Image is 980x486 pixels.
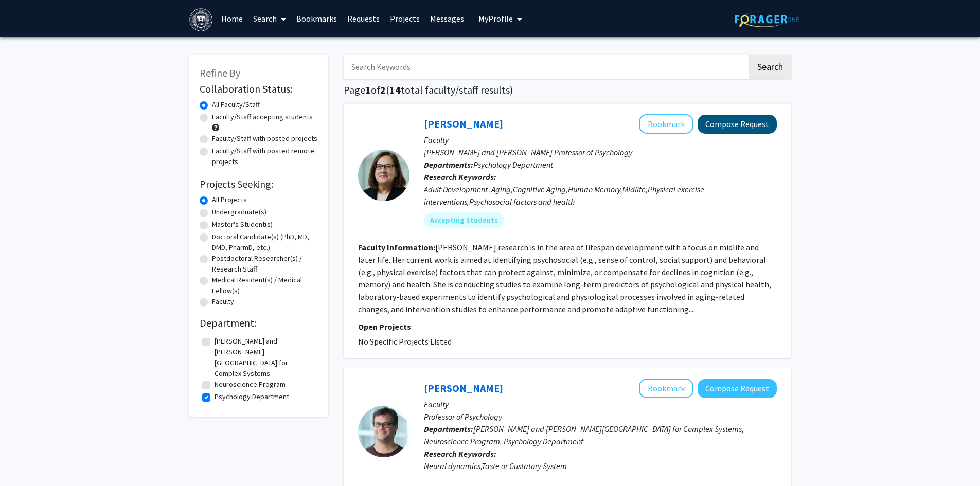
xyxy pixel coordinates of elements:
[215,336,315,379] label: [PERSON_NAME] and [PERSON_NAME][GEOGRAPHIC_DATA] for Complex Systems
[424,382,503,394] a: [PERSON_NAME]
[200,317,318,329] h2: Department:
[8,440,44,478] iframe: Chat
[735,11,799,27] img: ForagerOne Logo
[424,460,777,472] div: Neural dynamics,Taste or Gustatory System
[425,1,469,37] a: Messages
[424,424,744,446] span: [PERSON_NAME] and [PERSON_NAME][GEOGRAPHIC_DATA] for Complex Systems, Neuroscience Program, Psych...
[212,99,260,110] label: All Faculty/Staff
[365,83,371,96] span: 1
[749,55,791,79] button: Search
[698,115,777,134] button: Compose Request to Margie Lachman
[424,117,503,130] a: [PERSON_NAME]
[424,159,473,170] b: Departments:
[385,1,425,37] a: Projects
[424,410,777,423] p: Professor of Psychology
[212,253,318,275] label: Postdoctoral Researcher(s) / Research Staff
[424,424,473,434] b: Departments:
[212,219,273,230] label: Master's Student(s)
[424,172,496,182] b: Research Keywords:
[212,296,234,307] label: Faculty
[358,336,452,347] span: No Specific Projects Listed
[212,146,318,167] label: Faculty/Staff with posted remote projects
[344,84,791,96] h1: Page of ( total faculty/staff results)
[424,146,777,158] p: [PERSON_NAME] and [PERSON_NAME] Professor of Psychology
[358,320,777,333] p: Open Projects
[215,391,289,402] label: Psychology Department
[200,83,318,95] h2: Collaboration Status:
[639,379,693,398] button: Add Donald Katz to Bookmarks
[424,212,504,228] mat-chip: Accepting Students
[344,55,747,79] input: Search Keywords
[212,207,266,218] label: Undergraduate(s)
[291,1,342,37] a: Bookmarks
[424,448,496,459] b: Research Keywords:
[212,231,318,253] label: Doctoral Candidate(s) (PhD, MD, DMD, PharmD, etc.)
[212,112,313,122] label: Faculty/Staff accepting students
[216,1,248,37] a: Home
[212,194,247,205] label: All Projects
[200,66,240,79] span: Refine By
[200,178,318,190] h2: Projects Seeking:
[380,83,386,96] span: 2
[639,114,693,134] button: Add Margie Lachman to Bookmarks
[358,242,771,314] fg-read-more: [PERSON_NAME] research is in the area of lifespan development with a focus on midlife and later l...
[424,183,777,208] div: Adult Development ,Aging,Cognitive Aging,Human Memory,Midlife,Physical exercise interventions,Psy...
[215,379,286,390] label: Neuroscience Program
[424,398,777,410] p: Faculty
[424,134,777,146] p: Faculty
[248,1,291,37] a: Search
[389,83,401,96] span: 14
[473,159,553,170] span: Psychology Department
[212,133,317,144] label: Faculty/Staff with posted projects
[212,275,318,296] label: Medical Resident(s) / Medical Fellow(s)
[358,242,435,253] b: Faculty Information:
[342,1,385,37] a: Requests
[189,8,212,31] img: Brandeis University Logo
[698,379,777,398] button: Compose Request to Donald Katz
[478,13,513,24] span: My Profile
